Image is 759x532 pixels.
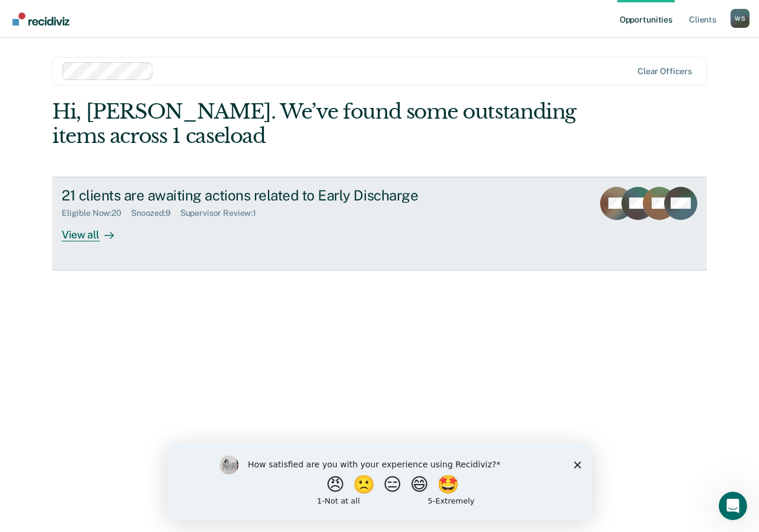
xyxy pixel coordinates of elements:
[12,12,69,26] img: Recidiviz
[719,492,747,520] iframe: Intercom live chat
[180,208,266,218] div: Supervisor Review : 1
[62,208,131,218] div: Eligible Now : 20
[131,208,180,218] div: Snoozed : 9
[731,9,750,28] button: Profile dropdown button
[52,100,576,148] div: Hi, [PERSON_NAME]. We’ve found some outstanding items across 1 caseload
[731,9,750,28] div: W S
[62,187,478,204] div: 21 clients are awaiting actions related to Early Discharge
[62,218,128,241] div: View all
[637,66,692,77] div: Clear officers
[167,444,592,520] iframe: Survey by Kim from Recidiviz
[52,177,707,270] a: 21 clients are awaiting actions related to Early DischargeEligible Now:20Snoozed:9Supervisor Revi...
